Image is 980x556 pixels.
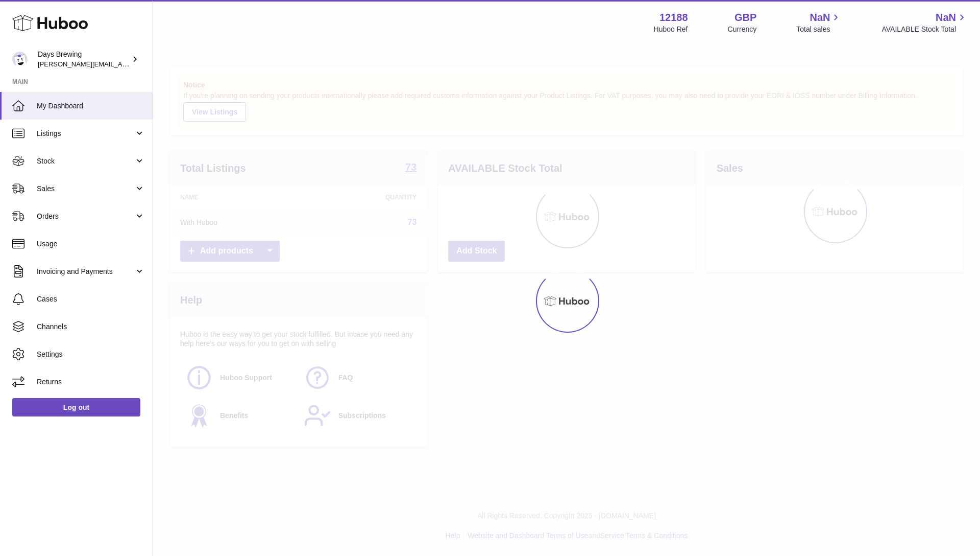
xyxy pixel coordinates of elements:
[37,212,134,221] span: Orders
[37,184,134,194] span: Sales
[12,52,28,67] img: greg@daysbrewing.com
[654,25,688,34] div: Huboo Ref
[37,129,134,138] span: Listings
[37,267,134,276] span: Invoicing and Payments
[37,294,145,304] span: Cases
[734,11,756,25] strong: GBP
[810,11,830,25] span: NaN
[37,350,145,359] span: Settings
[37,322,145,332] span: Channels
[796,11,842,34] a: NaN Total sales
[881,25,968,34] span: AVAILABLE Stock Total
[659,11,688,25] strong: 12188
[37,156,134,166] span: Stock
[12,398,140,416] a: Log out
[728,25,757,34] div: Currency
[796,25,842,34] span: Total sales
[38,60,205,68] span: [PERSON_NAME][EMAIL_ADDRESS][DOMAIN_NAME]
[936,11,956,25] span: NaN
[37,239,145,249] span: Usage
[37,377,145,387] span: Returns
[881,11,968,34] a: NaN AVAILABLE Stock Total
[37,101,145,111] span: My Dashboard
[38,50,130,69] div: Days Brewing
